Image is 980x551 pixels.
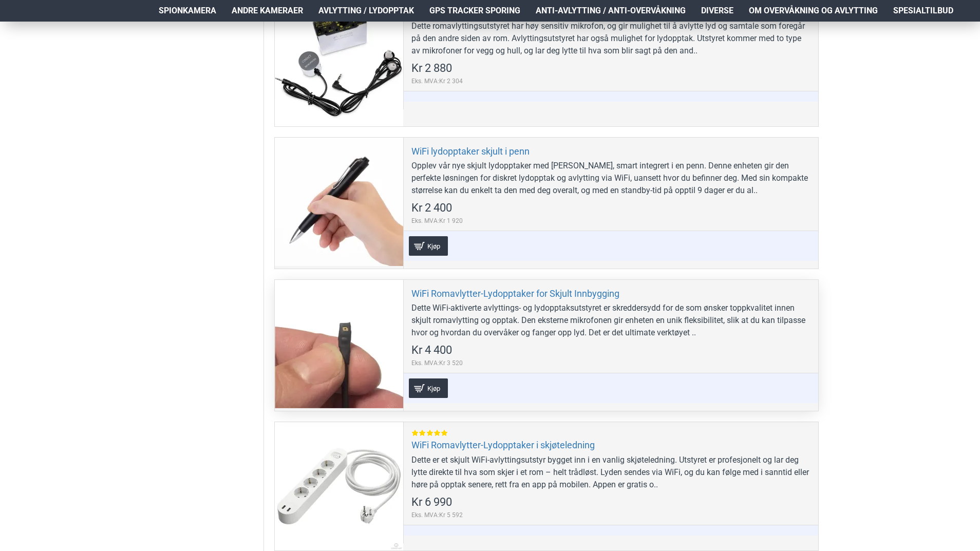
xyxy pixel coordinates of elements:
span: Andre kameraer [232,5,303,17]
span: Kjøp [425,385,443,392]
a: WiFi Romavlytter-Lydopptaker for Skjult Innbygging [411,288,619,299]
span: Eks. MVA:Kr 3 520 [411,358,463,368]
a: WiFi Romavlytter-Lydopptaker i skjøteledning [275,422,403,550]
span: GPS Tracker Sporing [429,5,520,17]
a: WiFi Romavlytter-Lydopptaker i skjøteledning [411,439,595,451]
span: Avlytting / Lydopptak [318,5,414,17]
span: Om overvåkning og avlytting [749,5,878,17]
div: Dette WiFi-aktiverte avlyttings- og lydopptaksutstyret er skreddersydd for de som ønsker toppkval... [411,302,811,339]
span: Spionkamera [159,5,216,17]
span: Spesialtilbud [893,5,953,17]
span: Kr 2 400 [411,202,452,214]
span: Kjøp [425,243,443,250]
div: Dette er et skjult WiFi-avlyttingsutstyr bygget inn i en vanlig skjøteledning. Utstyret er profes... [411,454,811,491]
span: Eks. MVA:Kr 2 304 [411,77,463,86]
span: Diverse [701,5,733,17]
span: Kr 4 400 [411,345,452,356]
span: Eks. MVA:Kr 5 592 [411,510,463,520]
span: Anti-avlytting / Anti-overvåkning [536,5,686,17]
span: Eks. MVA:Kr 1 920 [411,216,463,225]
div: Opplev vår nye skjult lydopptaker med [PERSON_NAME], smart integrert i en penn. Denne enheten gir... [411,160,811,197]
a: WiFi Romavlytter-Lydopptaker for Skjult Innbygging WiFi Romavlytter-Lydopptaker for Skjult Innbyg... [275,280,403,408]
span: Kr 6 990 [411,497,452,508]
span: Kr 2 880 [411,63,452,74]
div: Dette romavlyttingsutstyret har høy sensitiv mikrofon, og gir mulighet til å avlytte lyd og samta... [411,20,811,57]
a: WiFi lydopptaker skjult i penn WiFi lydopptaker skjult i penn [275,138,403,266]
a: WiFi lydopptaker skjult i penn [411,145,530,157]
